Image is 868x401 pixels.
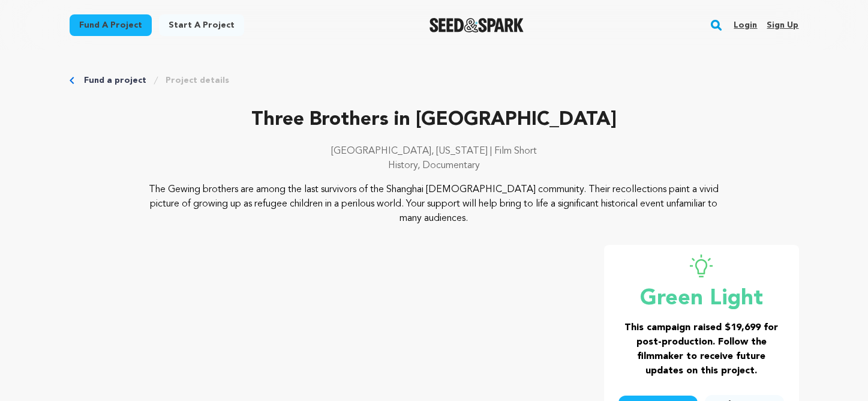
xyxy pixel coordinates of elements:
[430,18,524,32] img: Seed&Spark Logo Dark Mode
[142,182,726,226] p: The Gewing brothers are among the last survivors of the Shanghai [DEMOGRAPHIC_DATA] community. Th...
[159,14,244,36] a: Start a project
[734,16,757,35] a: Login
[767,16,798,35] a: Sign up
[70,144,799,158] p: [GEOGRAPHIC_DATA], [US_STATE] | Film Short
[84,74,146,86] a: Fund a project
[70,74,799,86] div: Breadcrumb
[618,287,785,311] p: Green Light
[618,321,785,378] h3: This campaign raised $19,699 for post-production. Follow the filmmaker to receive future updates ...
[430,18,524,32] a: Seed&Spark Homepage
[70,14,152,36] a: Fund a project
[70,158,799,173] p: History, Documentary
[166,74,229,86] a: Project details
[70,106,799,134] p: Three Brothers in [GEOGRAPHIC_DATA]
